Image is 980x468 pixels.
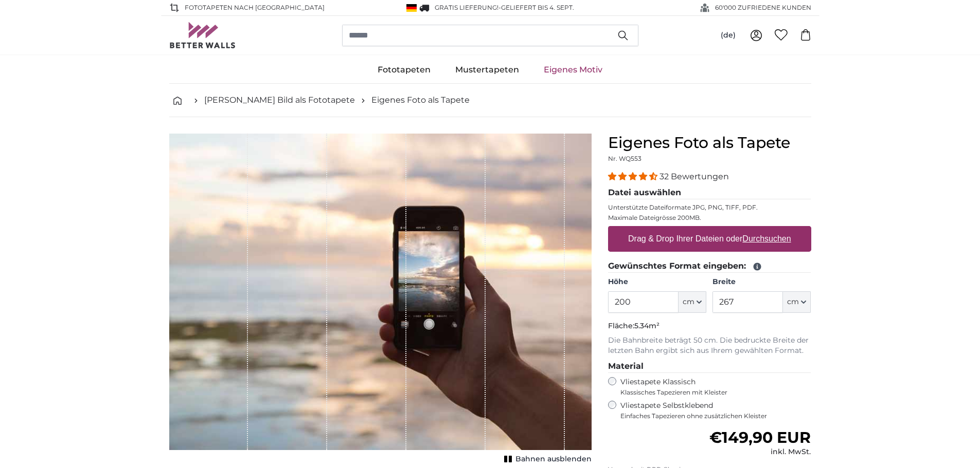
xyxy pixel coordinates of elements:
span: 60'000 ZUFRIEDENE KUNDEN [715,3,811,12]
span: - [498,4,574,11]
label: Breite [712,277,811,287]
a: Eigenes Foto als Tapete [371,94,470,106]
img: Betterwalls [169,22,236,48]
button: cm [679,291,706,313]
p: Fläche: [608,321,811,331]
span: 32 Bewertungen [660,172,729,181]
u: Durchsuchen [742,234,791,243]
span: 4.31 stars [608,172,660,181]
a: Mustertapeten [443,57,531,83]
span: cm [683,297,694,307]
nav: breadcrumbs [169,84,811,117]
label: Vliestapete Selbstklebend [620,401,811,420]
label: Drag & Drop Ihrer Dateien oder [624,229,795,249]
span: Geliefert bis 4. Sept. [501,4,574,11]
a: Eigenes Motiv [531,57,615,83]
span: Fototapeten nach [GEOGRAPHIC_DATA] [185,3,325,12]
button: cm [783,291,811,313]
span: Einfaches Tapezieren ohne zusätzlichen Kleister [620,412,811,420]
button: (de) [712,26,744,45]
div: inkl. MwSt. [709,447,811,457]
span: 5.34m² [634,321,660,330]
p: Die Bahnbreite beträgt 50 cm. Die bedruckte Breite der letzten Bahn ergibt sich aus Ihrem gewählt... [608,335,811,356]
button: Bahnen ausblenden [501,452,592,466]
p: Unterstützte Dateiformate JPG, PNG, TIFF, PDF. [608,203,811,212]
label: Vliestapete Klassisch [620,377,803,397]
label: Höhe [608,277,706,287]
span: Bahnen ausblenden [515,454,592,464]
h1: Eigenes Foto als Tapete [608,134,811,152]
legend: Material [608,360,811,373]
a: [PERSON_NAME] Bild als Fototapete [204,94,355,106]
img: Deutschland [406,4,417,12]
span: cm [787,297,799,307]
span: GRATIS Lieferung! [435,4,498,11]
span: Klassisches Tapezieren mit Kleister [620,388,803,397]
span: €149,90 EUR [709,428,811,447]
span: Nr. WQ553 [608,155,642,162]
p: Maximale Dateigrösse 200MB. [608,214,811,222]
div: 1 of 1 [169,134,592,466]
legend: Datei auswählen [608,186,811,199]
a: Fototapeten [365,57,443,83]
legend: Gewünschtes Format eingeben: [608,260,811,273]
